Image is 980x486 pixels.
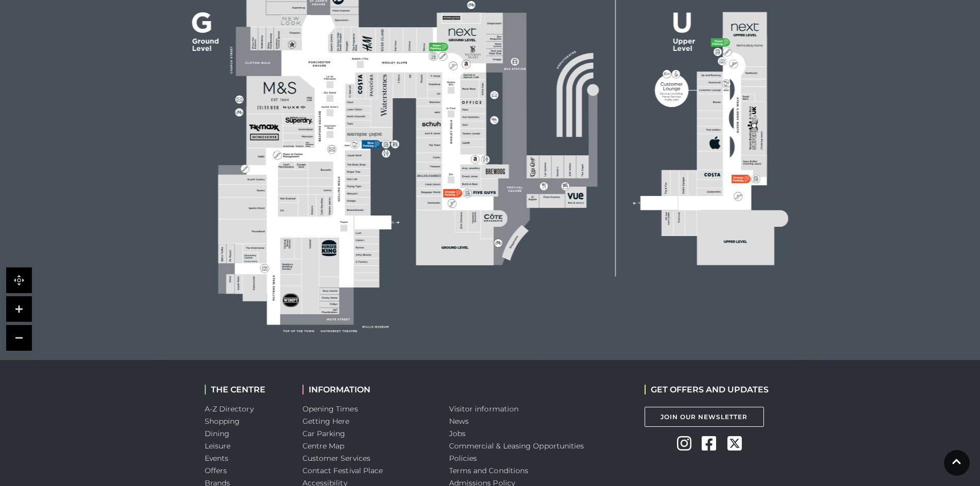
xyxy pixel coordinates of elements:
[449,466,529,475] a: Terms and Conditions
[302,466,383,475] a: Contact Festival Place
[302,417,350,426] a: Getting Here
[302,454,371,463] a: Customer Services
[205,466,227,475] a: Offers
[645,385,769,394] h2: GET OFFERS AND UPDATES
[205,417,240,426] a: Shopping
[302,385,434,394] h2: INFORMATION
[449,417,469,426] a: News
[205,385,287,394] h2: THE CENTRE
[449,454,477,463] a: Policies
[205,404,254,413] a: A-Z Directory
[302,404,358,413] a: Opening Times
[302,441,345,451] a: Centre Map
[302,429,346,438] a: Car Parking
[449,441,584,451] a: Commercial & Leasing Opportunities
[449,429,466,438] a: Jobs
[205,441,231,451] a: Leisure
[449,404,519,413] a: Visitor information
[205,454,229,463] a: Events
[205,429,230,438] a: Dining
[645,407,764,427] a: Join Our Newsletter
